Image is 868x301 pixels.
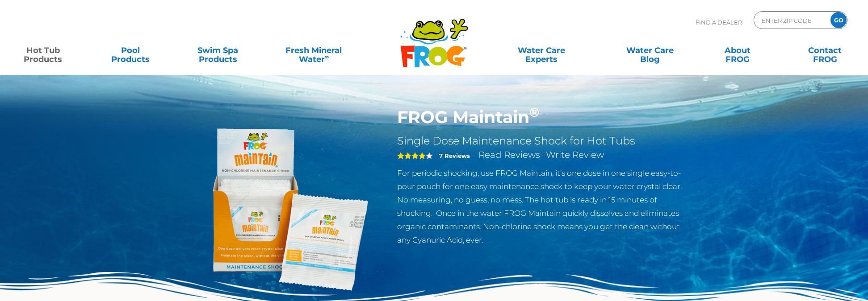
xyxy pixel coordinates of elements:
h1: FROG Maintain [397,107,689,128]
h2: Single Dose Maintenance Shock for Hot Tubs [397,134,689,148]
a: Read Reviews [478,149,540,160]
p: For periodic shocking, use FROG Maintain, it’s one dose in one single easy-to-pour pouch for one ... [397,166,689,247]
strong: 7 Reviews [439,152,470,159]
a: Fresh MineralWater∞ [271,41,356,59]
a: Water CareBlog [616,41,684,59]
sup: ∞ [325,53,329,60]
a: AboutFROG [704,41,772,59]
a: Hot TubProducts [9,41,77,59]
p: Find A Dealer [696,11,742,33]
span: 4 [397,152,426,159]
a: ContactFROG [791,41,859,59]
span: | [542,151,544,160]
input: Zip Code Form [761,14,821,27]
a: Swim SpaProducts [184,41,252,59]
a: Write Review [546,149,604,160]
a: PoolProducts [96,41,164,59]
a: Water CareExperts [486,41,596,59]
sup: ® [529,104,539,120]
input: GO [830,12,847,28]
